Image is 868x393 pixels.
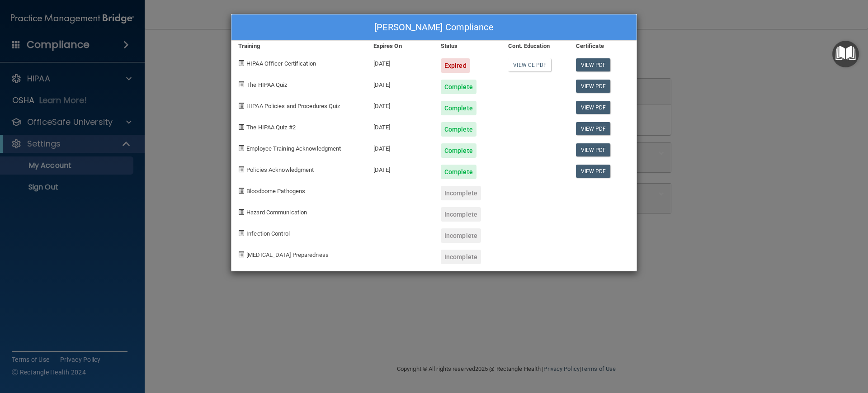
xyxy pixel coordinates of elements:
div: Incomplete [441,228,481,243]
div: Incomplete [441,207,481,222]
div: Cont. Education [501,41,569,52]
a: View PDF [576,58,611,71]
div: Status [434,41,501,52]
div: [DATE] [367,137,434,158]
a: View CE PDF [508,58,551,71]
span: Bloodborne Pathogens [246,188,305,194]
span: The HIPAA Quiz #2 [246,124,296,131]
a: View PDF [576,122,611,135]
div: Certificate [569,41,637,52]
div: Complete [441,165,476,179]
span: The HIPAA Quiz [246,81,287,88]
div: Complete [441,80,476,94]
div: Expired [441,58,470,73]
span: HIPAA Policies and Procedures Quiz [246,103,340,109]
div: [DATE] [367,52,434,73]
div: Incomplete [441,250,481,264]
div: [DATE] [367,115,434,137]
a: View PDF [576,165,611,178]
div: Complete [441,101,476,115]
span: Policies Acknowledgment [246,166,314,173]
div: [DATE] [367,158,434,179]
div: [DATE] [367,94,434,115]
div: Complete [441,122,476,137]
div: Training [231,41,367,52]
div: [PERSON_NAME] Compliance [231,14,637,41]
span: Infection Control [246,230,290,237]
a: View PDF [576,143,611,156]
button: Open Resource Center [832,41,859,67]
a: View PDF [576,101,611,114]
span: HIPAA Officer Certification [246,60,316,67]
span: Employee Training Acknowledgment [246,145,341,152]
span: Hazard Communication [246,209,307,216]
div: Incomplete [441,186,481,200]
div: [DATE] [367,73,434,94]
a: View PDF [576,80,611,93]
div: Expires On [367,41,434,52]
span: [MEDICAL_DATA] Preparedness [246,251,329,258]
div: Complete [441,143,476,158]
